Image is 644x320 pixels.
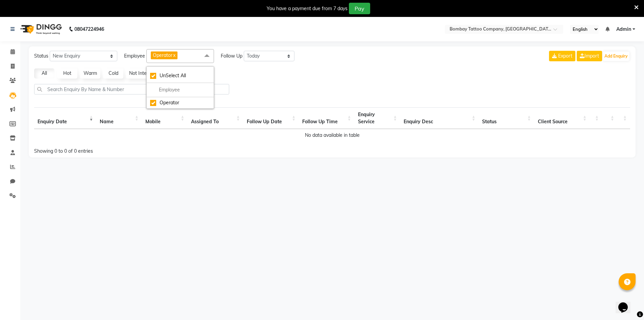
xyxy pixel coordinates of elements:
[349,3,370,14] button: Pay
[172,52,175,58] a: x
[616,293,637,313] iframe: chat widget
[150,99,210,106] div: Operator
[577,51,602,61] a: Import
[558,53,572,59] span: Export
[221,52,242,60] span: Follow Up
[243,107,299,129] th: Follow Up Date: activate to sort column ascending
[34,52,48,60] span: Status
[80,68,100,79] a: Warm
[34,107,96,129] th: Enquiry Date: activate to sort column ascending
[153,52,172,58] span: Operator
[34,84,229,94] input: Search Enquiry By Name & Number
[590,107,602,129] th: : activate to sort column ascending
[34,68,54,79] a: All
[103,68,123,79] a: Cold
[549,51,575,61] button: Export
[355,107,401,129] th: Enquiry Service : activate to sort column ascending
[126,68,163,79] a: Not Interested
[74,20,104,39] b: 08047224946
[150,86,210,93] input: multiselect-search
[602,107,618,129] th: : activate to sort column ascending
[17,20,64,39] img: logo
[267,5,348,12] div: You have a payment due from 7 days
[534,107,590,129] th: Client Source: activate to sort column ascending
[618,107,630,129] th: : activate to sort column ascending
[299,107,354,129] th: Follow Up Time : activate to sort column ascending
[96,107,142,129] th: Name: activate to sort column ascending
[400,107,479,129] th: Enquiry Desc: activate to sort column ascending
[603,51,629,61] button: Add Enquiry
[142,107,188,129] th: Mobile : activate to sort column ascending
[124,52,145,60] span: Employee
[34,144,277,155] div: Showing 0 to 0 of 0 entries
[188,107,243,129] th: Assigned To : activate to sort column ascending
[616,26,631,33] span: Admin
[57,68,77,79] a: Hot
[479,107,534,129] th: Status: activate to sort column ascending
[34,129,630,142] td: No data available in table
[150,72,210,79] div: UnSelect All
